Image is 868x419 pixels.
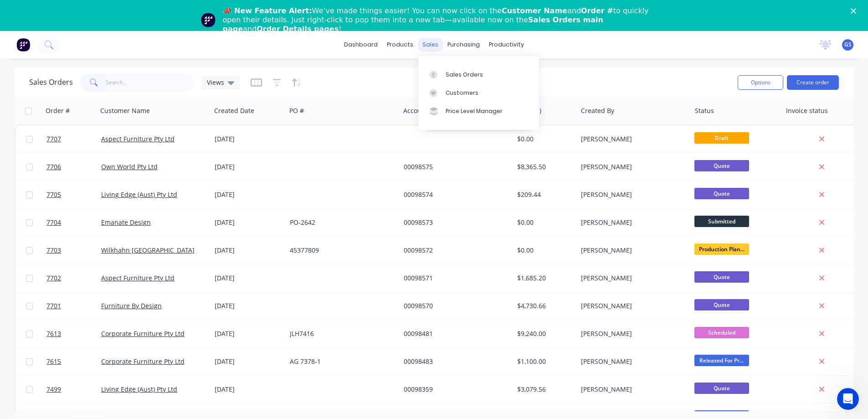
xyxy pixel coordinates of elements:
div: Close [851,8,860,14]
b: Sales Orders main page [223,16,603,33]
span: Quote [694,271,749,283]
div: [PERSON_NAME] [581,329,682,338]
a: dashboard [339,38,382,52]
img: Factory [16,38,30,52]
div: $1,100.00 [517,357,570,366]
span: Quote [694,383,749,394]
div: 45377809 [290,246,391,255]
a: 7613 [46,320,101,347]
img: Profile image for Team [201,13,216,27]
span: Released For Pr... [694,355,749,366]
div: 00098359 [404,385,505,394]
div: [DATE] [215,246,282,255]
span: 7613 [46,329,61,338]
span: 7703 [46,246,61,255]
div: $8,365.50 [517,162,570,171]
span: Production Plan... [694,243,749,255]
div: 00098575 [404,162,505,171]
div: 00098483 [404,357,505,366]
div: [PERSON_NAME] [581,274,682,283]
div: [PERSON_NAME] [581,357,682,366]
div: $4,730.66 [517,301,570,310]
span: Quote [694,160,749,171]
div: PO-2642 [290,218,391,227]
div: productivity [484,38,529,52]
div: AG 7378-1 [290,357,391,366]
div: PO # [289,106,304,115]
span: 7707 [46,134,61,144]
a: Aspect Furniture Pty Ltd [101,134,175,143]
div: Order # [46,106,70,115]
iframe: Intercom live chat [837,388,859,410]
span: GS [844,41,852,49]
a: Emanate Design [101,218,151,227]
div: $0.00 [517,218,570,227]
div: [PERSON_NAME] [581,218,682,227]
a: 7704 [46,209,101,236]
span: Draft [694,132,749,144]
div: $1,685.20 [517,274,570,283]
b: 📣 New Feature Alert: [223,6,312,15]
a: Aspect Furniture Pty Ltd [101,274,175,282]
div: [DATE] [215,329,282,338]
div: 00098573 [404,218,505,227]
a: Living Edge (Aust) Pty Ltd [101,385,177,393]
a: 7707 [46,125,101,153]
div: [PERSON_NAME] [581,134,682,144]
div: [PERSON_NAME] [581,301,682,310]
div: [DATE] [215,274,282,283]
span: 7615 [46,357,61,366]
span: Views [207,78,224,87]
a: 7706 [46,153,101,181]
span: 7704 [46,218,61,227]
a: Price Level Manager [418,102,539,120]
a: Sales Orders [418,65,539,83]
span: 7705 [46,190,61,199]
span: Quote [694,188,749,199]
div: [DATE] [215,385,282,394]
div: Customer Name [100,106,150,115]
b: Order Details pages [257,25,339,33]
div: [DATE] [215,190,282,199]
div: [DATE] [215,301,282,310]
div: 00098574 [404,190,505,199]
a: Living Edge (Aust) Pty Ltd [101,190,177,199]
span: 7702 [46,274,61,283]
div: $9,240.00 [517,329,570,338]
div: [PERSON_NAME] [581,385,682,394]
div: $3,079.56 [517,385,570,394]
div: $0.00 [517,246,570,255]
div: Invoice status [786,106,828,115]
input: Search... [106,73,195,92]
div: Created By [581,106,614,115]
a: 7499 [46,376,101,403]
div: [DATE] [215,357,282,366]
a: Furniture By Design [101,301,162,310]
b: Order # [581,6,613,15]
div: [DATE] [215,134,282,144]
div: Accounting Order # [403,106,463,115]
div: We’ve made things easier! You can now click on the and to quickly open their details. Just right-... [223,6,653,34]
div: JLH7416 [290,329,391,338]
div: [PERSON_NAME] [581,246,682,255]
span: 7701 [46,301,61,310]
a: 7701 [46,292,101,320]
a: 7615 [46,348,101,375]
span: Quote [694,299,749,310]
div: $0.00 [517,134,570,144]
span: 7499 [46,385,61,394]
div: $209.44 [517,190,570,199]
div: Status [695,106,714,115]
div: sales [418,38,443,52]
b: Customer Name [502,6,567,15]
button: Options [738,75,783,90]
span: Submitted [694,216,749,227]
span: Scheduled [694,327,749,338]
div: Created Date [214,106,254,115]
h1: Sales Orders [29,78,73,87]
div: [PERSON_NAME] [581,162,682,171]
a: 7705 [46,181,101,208]
div: Price Level Manager [446,107,503,115]
div: 00098481 [404,329,505,338]
div: products [382,38,418,52]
